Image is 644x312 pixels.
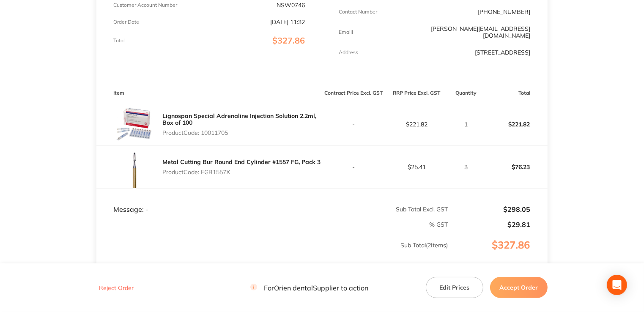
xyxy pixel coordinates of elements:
th: Total [484,83,547,103]
p: Product Code: FGB1557X [162,169,321,175]
p: - [323,164,385,170]
th: Item [96,83,322,103]
button: Reject Order [96,284,136,292]
p: NSW0746 [277,2,305,8]
p: Contact Number [339,9,378,15]
span: $327.86 [273,35,305,46]
p: Order Date [113,19,139,25]
p: [PHONE_NUMBER] [478,8,531,15]
p: - [323,121,385,128]
img: ejdnOGtvdw [113,146,156,188]
p: $221.82 [485,114,547,134]
th: RRP Price Excl. GST [385,83,448,103]
img: eDFobTA4ZA [113,103,156,145]
p: % GST [97,221,448,228]
a: [PERSON_NAME][EMAIL_ADDRESS][DOMAIN_NAME] [431,25,531,39]
p: $298.05 [449,205,531,213]
p: $25.41 [386,164,448,170]
p: Emaill [339,29,354,35]
a: Lignospan Special Adrenaline Injection Solution 2.2ml, Box of 100 [162,112,316,126]
p: [STREET_ADDRESS] [475,49,531,56]
p: Total [113,38,125,44]
th: Contract Price Excl. GST [322,83,385,103]
p: For Orien dental Supplier to action [250,284,368,292]
p: $327.86 [449,239,547,268]
p: Address [339,49,359,55]
p: Sub Total Excl. GST [323,206,448,213]
p: Product Code: 10011705 [162,129,322,136]
p: $221.82 [386,121,448,128]
td: Message: - [96,189,322,214]
p: Customer Account Number [113,2,177,8]
a: Metal Cutting Bur Round End Cylinder #1557 FG, Pack 3 [162,158,321,166]
p: $29.81 [449,221,531,228]
p: 1 [449,121,484,128]
button: Accept Order [490,277,548,298]
p: 3 [449,164,484,170]
div: Open Intercom Messenger [607,275,627,295]
p: $76.23 [485,157,547,177]
th: Quantity [448,83,484,103]
p: Sub Total ( 2 Items) [97,242,448,265]
button: Edit Prices [426,277,483,298]
p: [DATE] 11:32 [271,19,305,25]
